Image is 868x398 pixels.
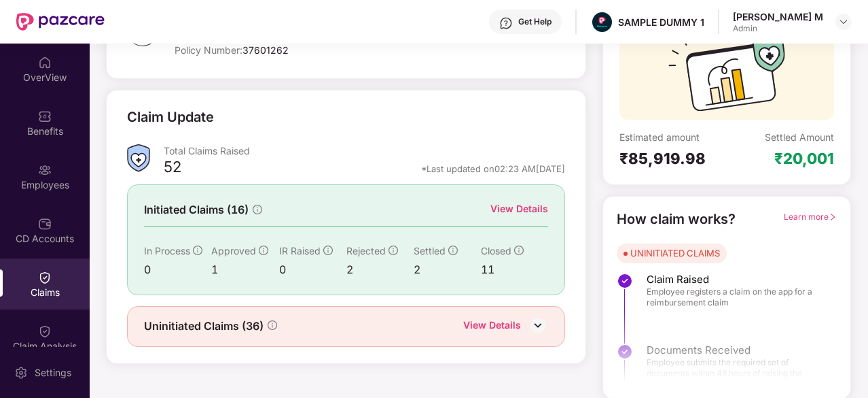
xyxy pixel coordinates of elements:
[829,213,837,221] span: right
[127,107,214,128] div: Claim Update
[388,246,398,255] span: info-circle
[592,12,612,32] img: Pazcare_Alternative_logo-01-01.png
[38,217,52,231] img: svg+xml;base64,PHN2ZyBpZD0iQ0RfQWNjb3VudHMiIGRhdGEtbmFtZT0iQ0QgQWNjb3VudHMiIHhtbG5zPSJodHRwOi8vd3...
[211,261,278,278] div: 1
[175,44,435,56] div: Policy Number:
[31,366,75,380] div: Settings
[16,13,105,31] img: New Pazcare Logo
[499,16,513,30] img: svg+xml;base64,PHN2ZyBpZD0iSGVscC0zMngzMiIgeG1sbnM9Imh0dHA6Ly93d3cudzMub3JnLzIwMDAvc3ZnIiB3aWR0aD...
[144,261,211,278] div: 0
[838,16,849,27] img: svg+xml;base64,PHN2ZyBpZD0iRHJvcGRvd24tMzJ4MzIiIHhtbG5zPSJodHRwOi8vd3d3LnczLm9yZy8yMDAwL3N2ZyIgd2...
[14,366,28,380] img: svg+xml;base64,PHN2ZyBpZD0iU2V0dGluZy0yMHgyMCIgeG1sbnM9Imh0dHA6Ly93d3cudzMub3JnLzIwMDAvc3ZnIiB3aW...
[414,245,446,256] span: Settled
[647,273,823,286] span: Claim Raised
[733,23,823,34] div: Admin
[448,246,458,255] span: info-circle
[490,201,548,216] div: View Details
[38,271,52,284] img: svg+xml;base64,PHN2ZyBpZD0iQ2xhaW0iIHhtbG5zPSJodHRwOi8vd3d3LnczLm9yZy8yMDAwL3N2ZyIgd2lkdGg9IjIwIi...
[774,149,834,168] div: ₹20,001
[38,56,52,69] img: svg+xml;base64,PHN2ZyBpZD0iSG9tZSIgeG1sbnM9Imh0dHA6Ly93d3cudzMub3JnLzIwMDAvc3ZnIiB3aWR0aD0iMjAiIG...
[164,157,181,180] div: 52
[211,245,256,256] span: Approved
[144,318,264,335] span: Uninitiated Claims (36)
[619,131,727,144] div: Estimated amount
[528,315,548,335] img: DownIcon
[323,246,333,255] span: info-circle
[514,246,524,255] span: info-circle
[127,144,150,172] img: ClaimsSummaryIcon
[668,35,785,120] img: svg+xml;base64,PHN2ZyB3aWR0aD0iMTcyIiBoZWlnaHQ9IjExMyIgdmlld0JveD0iMCAwIDE3MiAxMTMiIGZpbGw9Im5vbm...
[784,212,837,222] span: Learn more
[414,261,481,278] div: 2
[164,144,565,157] div: Total Claims Raised
[279,245,321,256] span: IR Raised
[619,149,727,168] div: ₹85,919.98
[421,163,565,175] div: *Last updated on 02:23 AM[DATE]
[733,10,823,23] div: [PERSON_NAME] M
[346,245,386,256] span: Rejected
[38,110,52,123] img: svg+xml;base64,PHN2ZyBpZD0iQmVuZWZpdHMiIHhtbG5zPSJodHRwOi8vd3d3LnczLm9yZy8yMDAwL3N2ZyIgd2lkdGg9Ij...
[144,245,190,256] span: In Process
[242,44,289,56] span: 37601262
[259,246,268,255] span: info-circle
[618,16,704,29] div: SAMPLE DUMMY 1
[647,286,823,308] span: Employee registers a claim on the app for a reimbursement claim
[279,261,346,278] div: 0
[38,325,52,338] img: svg+xml;base64,PHN2ZyBpZD0iQ2xhaW0iIHhtbG5zPSJodHRwOi8vd3d3LnczLm9yZy8yMDAwL3N2ZyIgd2lkdGg9IjIwIi...
[193,246,202,255] span: info-circle
[481,261,548,278] div: 11
[144,201,249,218] span: Initiated Claims (16)
[346,261,414,278] div: 2
[481,245,511,256] span: Closed
[463,318,521,335] div: View Details
[38,163,52,177] img: svg+xml;base64,PHN2ZyBpZD0iRW1wbG95ZWVzIiB4bWxucz0iaHR0cDovL3d3dy53My5vcmcvMjAwMC9zdmciIHdpZHRoPS...
[518,16,551,27] div: Get Help
[253,205,262,214] span: info-circle
[630,246,720,260] div: UNINITIATED CLAIMS
[268,320,277,330] span: info-circle
[617,209,736,230] div: How claim works?
[617,273,633,289] img: svg+xml;base64,PHN2ZyBpZD0iU3RlcC1Eb25lLTMyeDMyIiB4bWxucz0iaHR0cDovL3d3dy53My5vcmcvMjAwMC9zdmciIH...
[765,131,834,144] div: Settled Amount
